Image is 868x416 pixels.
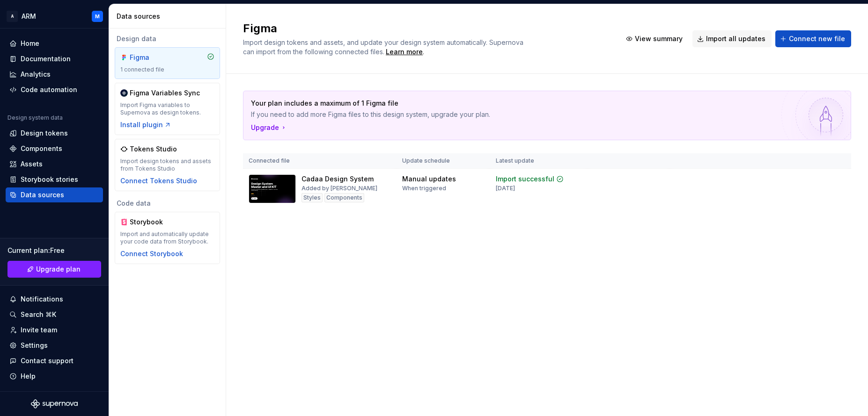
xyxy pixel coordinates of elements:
[6,187,103,202] a: Data sources
[6,67,103,82] a: Analytics
[130,217,175,227] div: Storybook
[6,126,103,141] a: Design tokens
[635,34,683,43] span: View summary
[115,199,220,208] div: Code data
[21,372,36,381] div: Help
[21,310,56,319] div: Search ⌘K
[692,30,772,47] button: Import all updates
[6,292,103,307] button: Notifications
[789,34,845,43] span: Connect new file
[775,30,851,47] button: Connect new file
[120,101,214,116] div: Import Figma variables to Supernova as design tokens.
[21,175,78,184] div: Storybook stories
[130,88,200,98] div: Figma Variables Sync
[95,13,100,20] div: M
[243,38,525,56] span: Import design tokens and assets, and update your design system automatically. Supernova can impor...
[6,51,103,66] a: Documentation
[496,185,515,192] div: [DATE]
[490,153,588,169] th: Latest update
[243,21,610,36] h2: Figma
[7,246,101,255] div: Current plan : Free
[6,307,103,322] button: Search ⌘K
[21,325,57,335] div: Invite team
[6,353,103,368] button: Contact support
[115,212,220,264] a: StorybookImport and automatically update your code data from Storybook.Connect Storybook
[6,157,103,172] a: Assets
[21,159,43,169] div: Assets
[251,110,778,119] p: If you need to add more Figma files to this design system, upgrade your plan.
[21,70,51,79] div: Analytics
[31,399,78,409] svg: Supernova Logo
[302,174,374,184] div: Cadaa Design System
[21,85,77,94] div: Code automation
[120,176,197,186] button: Connect Tokens Studio
[21,54,71,64] div: Documentation
[7,11,18,22] div: A
[6,36,103,51] a: Home
[21,294,63,304] div: Notifications
[302,193,323,202] div: Styles
[120,120,171,129] button: Install plugin
[21,129,68,138] div: Design tokens
[706,34,765,43] span: Import all updates
[6,141,103,156] a: Components
[7,261,101,278] button: Upgrade plan
[6,82,103,97] a: Code automation
[7,114,63,122] div: Design system data
[130,144,177,154] div: Tokens Studio
[402,185,446,192] div: When triggered
[36,265,81,274] span: Upgrade plan
[2,6,107,26] button: AARMM
[402,174,456,184] div: Manual updates
[21,39,39,48] div: Home
[21,144,62,153] div: Components
[302,185,377,192] div: Added by [PERSON_NAME]
[496,174,554,184] div: Import successful
[324,193,364,202] div: Components
[251,123,287,132] button: Upgrade
[115,139,220,191] a: Tokens StudioImport design tokens and assets from Tokens StudioConnect Tokens Studio
[21,356,74,366] div: Contact support
[21,190,64,200] div: Data sources
[243,153,397,169] th: Connected file
[120,249,183,258] button: Connect Storybook
[117,12,222,21] div: Data sources
[6,323,103,337] a: Invite team
[120,230,214,245] div: Import and automatically update your code data from Storybook.
[115,47,220,79] a: Figma1 connected file
[22,12,36,21] div: ARM
[115,34,220,43] div: Design data
[115,83,220,135] a: Figma Variables SyncImport Figma variables to Supernova as design tokens.Install plugin
[6,172,103,187] a: Storybook stories
[6,369,103,384] button: Help
[384,49,424,56] span: .
[397,153,490,169] th: Update schedule
[120,158,214,172] div: Import design tokens and assets from Tokens Studio
[386,47,423,57] a: Learn more
[130,53,175,62] div: Figma
[21,341,48,350] div: Settings
[6,338,103,353] a: Settings
[251,99,778,108] p: Your plan includes a maximum of 1 Figma file
[120,66,214,73] div: 1 connected file
[621,30,689,47] button: View summary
